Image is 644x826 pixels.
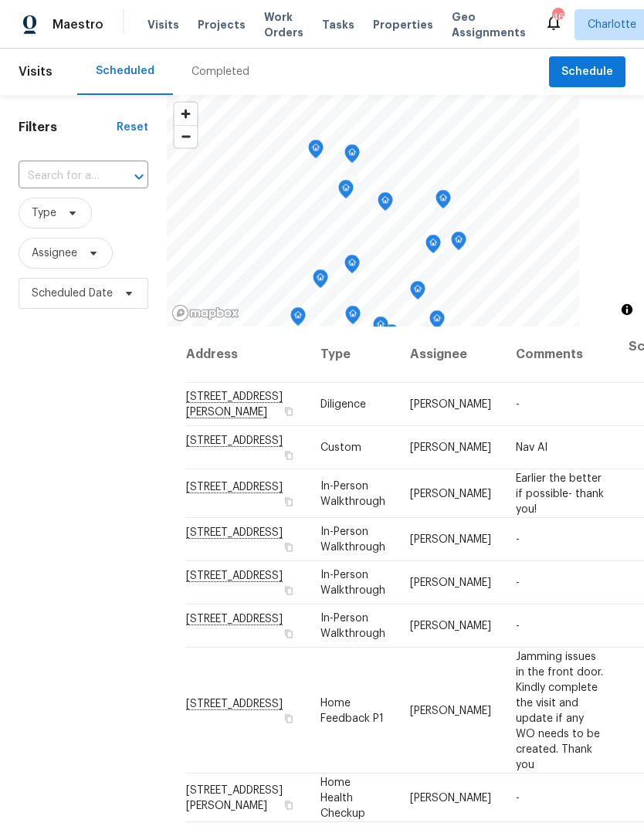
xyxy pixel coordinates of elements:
[186,784,283,811] span: [STREET_ADDRESS][PERSON_NAME]
[175,125,197,147] button: Zoom out
[516,399,520,410] span: -
[410,488,491,499] span: [PERSON_NAME]
[410,399,491,410] span: [PERSON_NAME]
[32,245,77,261] span: Assignee
[308,140,324,164] div: Map marker
[378,192,393,216] div: Map marker
[373,317,388,340] div: Map marker
[516,621,520,631] span: -
[516,442,547,453] span: Nav AI
[282,405,296,418] button: Copy Address
[516,534,520,545] span: -
[320,613,385,639] span: In-Person Walkthrough
[264,9,303,40] span: Work Orders
[398,327,503,383] th: Assignee
[175,126,197,147] span: Zoom out
[410,792,491,803] span: [PERSON_NAME]
[345,306,361,330] div: Map marker
[452,9,526,40] span: Geo Assignments
[410,281,425,305] div: Map marker
[410,577,491,588] span: [PERSON_NAME]
[410,621,491,631] span: [PERSON_NAME]
[313,269,328,293] div: Map marker
[451,232,466,256] div: Map marker
[320,570,385,596] span: In-Person Walkthrough
[282,627,296,641] button: Copy Address
[128,166,150,188] button: Open
[549,56,625,88] button: Schedule
[344,144,360,168] div: Map marker
[32,205,56,221] span: Type
[282,449,296,462] button: Copy Address
[320,526,385,553] span: In-Person Walkthrough
[561,63,613,82] span: Schedule
[171,304,239,322] a: Mapbox homepage
[516,472,604,514] span: Earlier the better if possible- thank you!
[320,777,365,818] span: Home Health Checkup
[290,307,306,331] div: Map marker
[32,286,113,301] span: Scheduled Date
[373,17,433,32] span: Properties
[425,235,441,259] div: Map marker
[516,577,520,588] span: -
[185,327,308,383] th: Address
[436,190,451,214] div: Map marker
[175,103,197,125] button: Zoom in
[192,64,249,80] div: Completed
[53,17,103,32] span: Maestro
[282,540,296,554] button: Copy Address
[552,9,563,25] div: 46
[19,120,117,135] h1: Filters
[410,442,491,453] span: [PERSON_NAME]
[344,255,360,279] div: Map marker
[167,95,579,327] canvas: Map
[320,399,366,410] span: Diligence
[516,651,603,770] span: Jamming issues in the front door. Kindly complete the visit and update if any WO needs to be crea...
[282,797,296,811] button: Copy Address
[19,55,53,89] span: Visits
[282,584,296,597] button: Copy Address
[338,180,354,204] div: Map marker
[410,705,491,716] span: [PERSON_NAME]
[618,300,636,319] button: Toggle attribution
[384,324,399,348] div: Map marker
[147,17,179,32] span: Visits
[19,164,105,188] input: Search for an address...
[117,120,148,135] div: Reset
[320,442,361,453] span: Custom
[622,301,632,318] span: Toggle attribution
[410,534,491,545] span: [PERSON_NAME]
[320,697,384,723] span: Home Feedback P1
[429,310,445,334] div: Map marker
[198,17,246,32] span: Projects
[282,494,296,508] button: Copy Address
[96,63,154,79] div: Scheduled
[503,327,616,383] th: Comments
[308,327,398,383] th: Type
[282,711,296,725] button: Copy Address
[516,792,520,803] span: -
[320,480,385,506] span: In-Person Walkthrough
[588,17,636,32] span: Charlotte
[322,19,354,30] span: Tasks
